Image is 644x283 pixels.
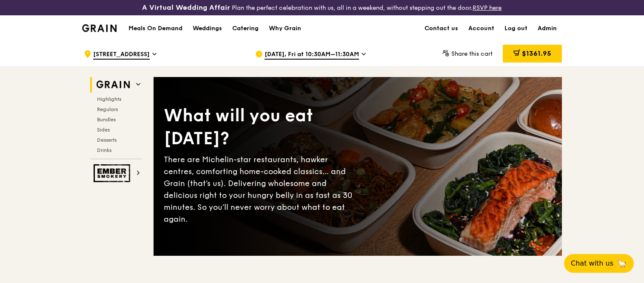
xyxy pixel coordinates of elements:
span: Chat with us [571,258,613,269]
a: Why Grain [264,16,306,41]
a: Account [463,16,499,41]
div: Why Grain [269,16,301,41]
a: Contact us [419,16,463,41]
span: Highlights [97,96,121,102]
img: Ember Smokery web logo [94,164,133,182]
span: Desserts [97,137,117,143]
span: [DATE], Fri at 10:30AM–11:30AM [265,50,359,60]
a: GrainGrain [82,15,117,40]
button: Chat with us🦙 [564,254,634,273]
div: Weddings [193,16,222,41]
div: Plan the perfect celebration with us, all in a weekend, without stepping out the door. [107,3,536,12]
span: [STREET_ADDRESS] [93,50,150,60]
div: What will you eat [DATE]? [164,104,358,150]
h3: A Virtual Wedding Affair [142,3,230,12]
span: Drinks [97,147,111,153]
span: Sides [97,127,110,133]
a: Log out [499,16,533,41]
h1: Meals On Demand [128,24,182,33]
span: Bundles [97,117,116,123]
img: Grain [82,24,117,32]
span: 🦙 [617,258,627,269]
div: Catering [232,16,259,41]
div: There are Michelin-star restaurants, hawker centres, comforting home-cooked classics… and Grain (... [164,154,358,225]
span: $1361.95 [522,49,551,57]
img: Grain web logo [94,77,133,92]
a: Catering [227,16,264,41]
span: Share this cart [451,50,493,57]
a: Admin [533,16,562,41]
span: Regulars [97,106,118,112]
a: RSVP here [473,4,502,11]
a: Weddings [188,16,227,41]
